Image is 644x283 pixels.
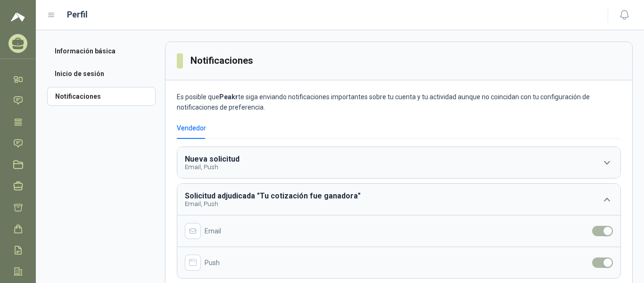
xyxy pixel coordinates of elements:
div: Vendedor [177,123,206,133]
div: Push [185,255,574,271]
button: Nueva solicitudEmail, Push [177,147,620,178]
p: Email, Push [185,200,363,207]
b: Nueva solicitud [185,154,239,163]
h3: Notificaciones [190,53,255,68]
a: Inicio de sesión [47,64,156,83]
b: Peakr [219,93,238,101]
a: Información básica [47,42,156,60]
a: Notificaciones [47,87,156,106]
p: Es posible que te siga enviando notificaciones importantes sobre tu cuenta y tu actividad aunque ... [177,92,621,112]
button: Solicitud adjudicada "Tu cotización fue ganadora"Email, Push [177,184,620,215]
b: Solicitud adjudicada "Tu cotización fue ganadora" [185,191,361,200]
img: Logo peakr [11,11,25,23]
h1: Perfil [67,8,88,21]
p: Email, Push [185,163,241,171]
div: Email [185,223,574,239]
